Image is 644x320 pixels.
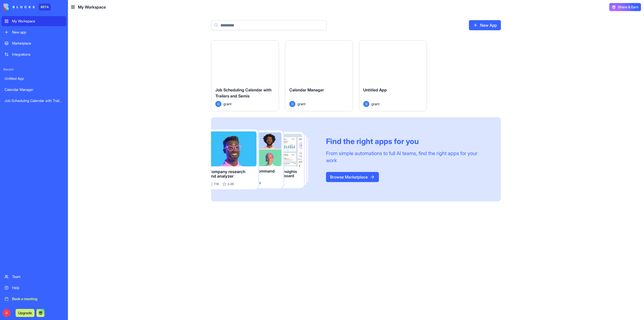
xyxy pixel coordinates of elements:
[2,16,66,26] a: My Workspace
[2,67,66,72] span: Recent
[289,101,295,107] span: G
[326,137,489,146] div: Find the right apps for you
[215,101,221,107] span: G
[211,129,318,190] img: Frame_181_egmpey.png
[363,101,369,107] span: G
[2,27,66,37] a: New app
[363,87,387,92] span: Untitled App
[12,296,63,301] div: Book a meeting
[2,74,66,84] a: Untitled App
[5,76,63,81] div: Untitled App
[4,4,35,11] img: logo
[12,285,63,290] div: Help
[5,87,63,92] div: Calendar Manager
[12,41,63,46] div: Marketplace
[2,283,66,293] a: Help
[371,101,379,106] span: grant
[215,87,271,98] span: Job Scheduling Calendar with Trailers and Semis
[12,30,63,35] div: New app
[2,49,66,59] a: Integrations
[223,101,231,106] span: grant
[326,150,489,164] div: From simple automations to full AI teams, find the right apps for your work
[211,40,279,111] a: Job Scheduling Calendar with Trailers and SemisGgrant
[2,272,66,282] a: Team
[2,96,66,106] a: Job Scheduling Calendar with Trailers and Semis
[289,87,324,92] span: Calendar Manager
[12,19,63,24] div: My Workspace
[12,274,63,279] div: Team
[609,3,641,11] button: Share & Earn
[78,4,106,10] span: My Workspace
[2,38,66,48] a: Marketplace
[326,172,379,182] a: Browse Marketplace
[4,4,51,11] a: BETA
[16,309,34,317] button: Upgrade
[285,40,353,111] a: Calendar ManagerGgrant
[618,5,638,10] span: Share & Earn
[5,98,63,103] div: Job Scheduling Calendar with Trailers and Semis
[297,101,305,106] span: grant
[16,310,34,315] a: Upgrade
[3,309,11,317] span: G
[359,40,427,111] a: Untitled AppGgrant
[12,52,63,57] div: Integrations
[469,20,501,30] a: New App
[2,294,66,304] a: Book a meeting
[39,4,51,11] div: BETA
[2,85,66,95] a: Calendar Manager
